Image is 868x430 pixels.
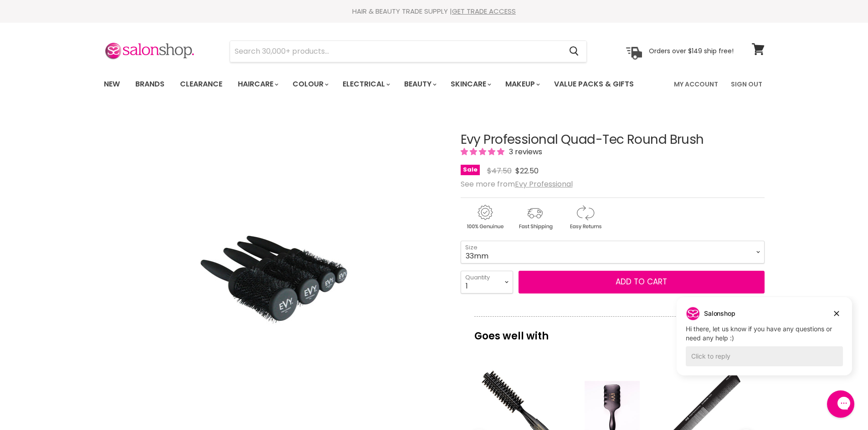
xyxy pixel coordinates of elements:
[725,75,768,94] a: Sign Out
[97,71,655,97] ul: Main menu
[668,75,724,94] a: My Account
[452,6,516,16] a: GET TRADE ACCESS
[92,7,776,16] div: HAIR & BEAUTY TRADE SUPPLY |
[670,296,859,389] iframe: Gorgias live chat campaigns
[498,75,545,94] a: Makeup
[173,75,229,94] a: Clearance
[461,147,506,157] span: 5.00 stars
[487,166,512,176] span: $47.50
[511,203,559,231] img: shipping.gif
[461,179,573,189] span: See more from
[231,75,284,94] a: Haircare
[336,75,395,94] a: Electrical
[461,165,480,175] span: Sale
[515,179,573,189] a: Evy Professional
[822,387,859,421] iframe: Gorgias live chat messenger
[616,276,667,287] span: Add to cart
[397,75,442,94] a: Beauty
[461,271,513,293] select: Quantity
[562,41,586,62] button: Search
[547,75,641,94] a: Value Packs & Gifts
[474,316,751,346] p: Goes well with
[230,41,562,62] input: Search
[519,271,765,293] button: Add to cart
[461,133,765,147] h1: Evy Professional Quad-Tec Round Brush
[649,47,734,55] p: Orders over $149 ship free!
[515,166,539,176] span: $22.50
[128,75,171,94] a: Brands
[506,147,542,157] span: 3 reviews
[97,75,127,94] a: New
[286,75,334,94] a: Colour
[561,203,609,231] img: returns.gif
[444,75,497,94] a: Skincare
[461,203,509,231] img: genuine.gif
[92,71,776,97] nav: Main
[230,40,587,62] form: Product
